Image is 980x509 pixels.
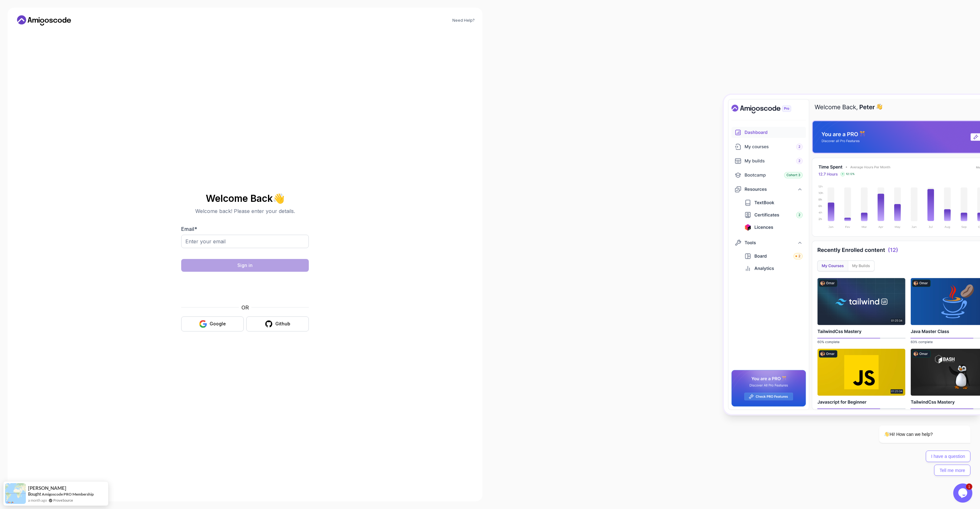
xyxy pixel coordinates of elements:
[181,226,197,232] label: Email *
[28,485,66,491] span: [PERSON_NAME]
[28,498,47,503] span: a month ago
[724,95,980,414] img: Amigoscode Dashboard
[953,483,974,503] iframe: chat widget
[42,492,94,497] a: Amigoscode PRO Membership
[859,368,974,480] iframe: chat widget
[272,193,284,203] span: 👋
[197,276,293,300] iframe: Widget contendo caixa de seleção para desafio de segurança hCaptcha
[15,15,73,26] a: Home link
[28,491,41,497] span: Bought
[5,483,26,504] img: provesource social proof notification image
[181,193,309,203] h2: Welcome Back
[241,304,249,311] p: OR
[181,235,309,248] input: Enter your email
[275,321,290,327] div: Github
[181,316,244,331] button: Google
[181,207,309,215] p: Welcome back! Please enter your details.
[452,18,475,23] a: Need Help?
[237,262,253,269] div: Sign in
[246,316,309,331] button: Github
[53,498,73,503] a: ProveSource
[181,259,309,272] button: Sign in
[210,321,226,327] div: Google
